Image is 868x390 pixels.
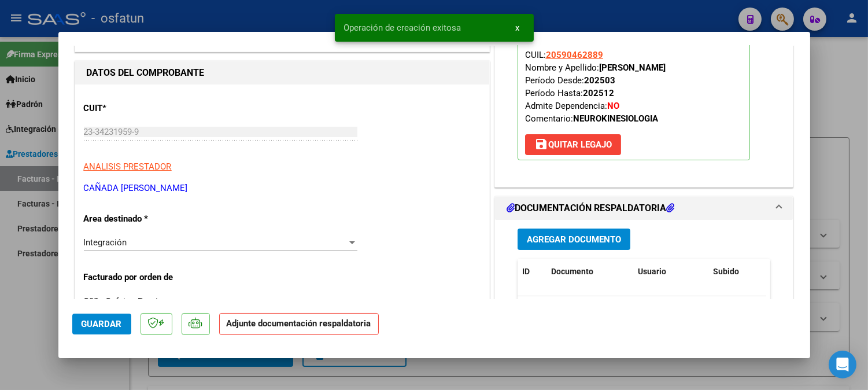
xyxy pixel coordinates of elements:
[72,314,131,334] button: Guardar
[227,318,371,329] strong: Adjunte documentación respaldatoria
[84,102,203,115] p: CUIT
[534,137,548,151] mat-icon: save
[84,237,127,248] span: Integración
[708,259,766,284] datatable-header-cell: Subido
[518,6,750,160] p: Legajo preaprobado para Período de Prestación:
[546,50,603,60] span: 20590462889
[829,351,856,378] div: Open Intercom Messenger
[546,259,633,284] datatable-header-cell: Documento
[525,134,621,155] button: Quitar Legajo
[516,23,520,33] span: x
[507,17,529,38] button: x
[84,296,164,307] span: O02 - Osfatun Propio
[507,201,674,215] h1: DOCUMENTACIÓN RESPALDATORIA
[633,259,708,284] datatable-header-cell: Usuario
[638,267,666,276] span: Usuario
[87,67,205,78] strong: DATOS DEL COMPROBANTE
[607,101,619,111] strong: NO
[713,267,739,276] span: Subido
[583,88,614,98] strong: 202512
[584,75,615,86] strong: 202503
[84,212,203,226] p: Area destinado *
[599,62,666,73] strong: [PERSON_NAME]
[534,139,612,150] span: Quitar Legajo
[84,161,172,172] span: ANALISIS PRESTADOR
[551,267,593,276] span: Documento
[518,296,766,325] div: No data to display
[84,271,203,284] p: Facturado por orden de
[518,229,630,250] button: Agregar Documento
[84,182,481,195] p: CAÑADA [PERSON_NAME]
[518,259,546,284] datatable-header-cell: ID
[82,319,122,329] span: Guardar
[344,22,461,34] span: Operación de creación exitosa
[525,113,658,124] span: Comentario:
[495,197,793,220] mat-expansion-panel-header: DOCUMENTACIÓN RESPALDATORIA
[573,113,658,124] strong: NEUROKINESIOLOGIA
[522,267,530,276] span: ID
[525,50,666,124] span: CUIL: Nombre y Apellido: Período Desde: Período Hasta: Admite Dependencia:
[527,234,621,245] span: Agregar Documento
